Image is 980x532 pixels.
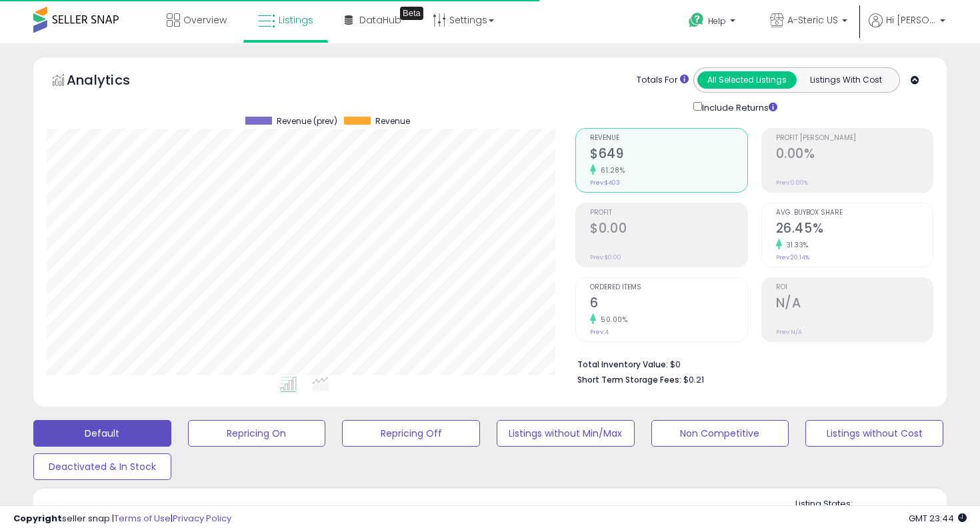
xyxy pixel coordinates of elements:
span: Revenue [375,117,410,126]
small: Prev: 20.14% [776,253,809,261]
a: Privacy Policy [173,512,231,525]
span: Profit [590,209,747,217]
li: $0 [577,355,923,371]
span: Profit [PERSON_NAME] [776,135,933,142]
b: Total Inventory Value: [577,359,668,370]
button: Listings With Cost [796,71,895,89]
button: Repricing On [188,420,326,447]
span: Avg. Buybox Share [776,209,933,217]
b: Short Term Storage Fees: [577,374,681,385]
span: Hi [PERSON_NAME] [886,13,936,27]
small: 61.28% [596,165,625,175]
h2: $649 [590,146,747,164]
h5: Listings [71,503,122,521]
button: Listings without Cost [805,420,943,447]
div: seller snap | | [13,513,231,525]
a: Help [678,2,749,43]
small: 50.00% [596,315,627,325]
h2: 6 [590,295,747,313]
a: Terms of Use [114,512,171,525]
button: All Selected Listings [697,71,797,89]
button: Deactivated & In Stock [33,453,171,480]
small: 31.33% [782,240,809,250]
span: DataHub [359,13,401,27]
button: Listings without Min/Max [497,420,635,447]
small: Prev: N/A [776,328,802,336]
div: Totals For [637,74,689,87]
span: Ordered Items [590,284,747,291]
h2: 26.45% [776,221,933,239]
small: Prev: 4 [590,328,609,336]
small: Prev: $0.00 [590,253,621,261]
span: Listings [279,13,313,27]
span: A-Steric US [787,13,838,27]
span: Revenue [590,135,747,142]
h2: 0.00% [776,146,933,164]
a: Hi [PERSON_NAME] [869,13,945,43]
span: 2025-10-11 23:44 GMT [909,512,967,525]
p: Listing States: [795,498,947,511]
span: $0.21 [683,373,704,386]
strong: Copyright [13,512,62,525]
i: Get Help [688,12,705,29]
div: Include Returns [683,99,793,115]
small: Prev: $403 [590,179,620,187]
span: ROI [776,284,933,291]
h5: Analytics [67,71,156,93]
div: Tooltip anchor [400,7,423,20]
span: Overview [183,13,227,27]
h2: $0.00 [590,221,747,239]
button: Default [33,420,171,447]
span: Help [708,15,726,27]
h2: N/A [776,295,933,313]
small: Prev: 0.00% [776,179,808,187]
button: Non Competitive [651,420,789,447]
span: Revenue (prev) [277,117,337,126]
button: Repricing Off [342,420,480,447]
